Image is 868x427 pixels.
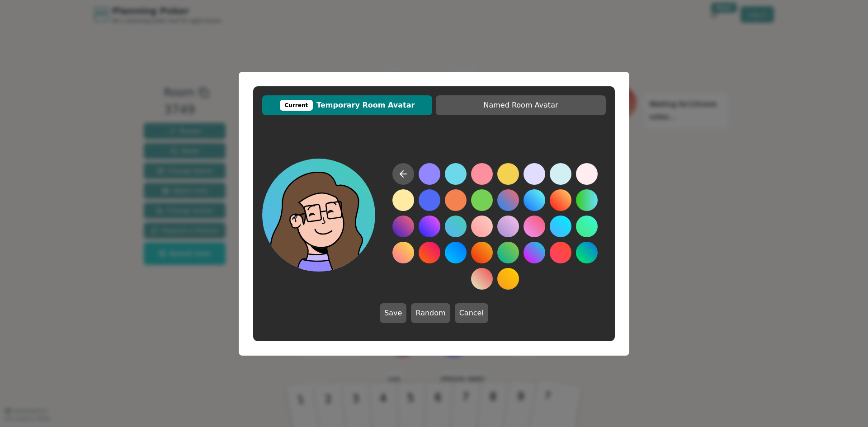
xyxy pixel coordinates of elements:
[411,303,450,323] button: Random
[280,100,313,111] div: Current
[455,303,488,323] button: Cancel
[440,100,601,111] span: Named Room Avatar
[380,303,406,323] button: Save
[267,100,428,111] span: Temporary Room Avatar
[262,95,432,115] button: CurrentTemporary Room Avatar
[436,95,606,115] button: Named Room Avatar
